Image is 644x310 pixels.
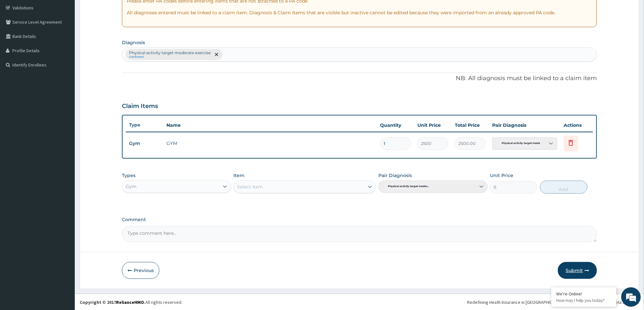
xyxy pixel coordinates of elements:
th: Total Price [452,119,489,132]
strong: Copyright © 2017 . [80,299,145,305]
h3: Claim Items [122,103,158,110]
div: We're Online! [556,291,611,297]
p: NB: All diagnosis must be linked to a claim item [122,74,597,83]
label: Item [233,172,244,179]
p: All diagnoses entered must be linked to a claim item. Diagnosis & Claim Items that are visible bu... [127,9,592,16]
label: Diagnosis [122,39,145,46]
div: Conversation(s) [34,36,109,45]
th: Unit Price [414,119,452,132]
label: Comment [122,217,597,222]
div: Gym [125,183,137,190]
p: How may I help you today? [556,298,611,303]
label: Types [122,173,136,178]
span: No previous conversation [35,91,92,157]
th: Quantity [377,119,414,132]
td: GYM [163,137,377,150]
button: Add [540,181,587,194]
button: Submit [558,262,597,279]
div: Select Item [237,184,263,190]
th: Pair Diagnosis [489,119,560,132]
button: Previous [122,262,159,279]
div: Chat Now [40,167,87,179]
th: Type [126,119,163,131]
div: Redefining Heath Insurance in [GEOGRAPHIC_DATA] using Telemedicine and Data Science! [467,299,639,305]
a: RelianceHMO [116,299,144,305]
td: Gym [126,137,163,149]
label: Pair Diagnosis [378,172,412,179]
label: Unit Price [490,172,513,179]
th: Actions [560,119,593,132]
th: Name [163,119,377,132]
div: Minimize live chat window [107,3,122,19]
